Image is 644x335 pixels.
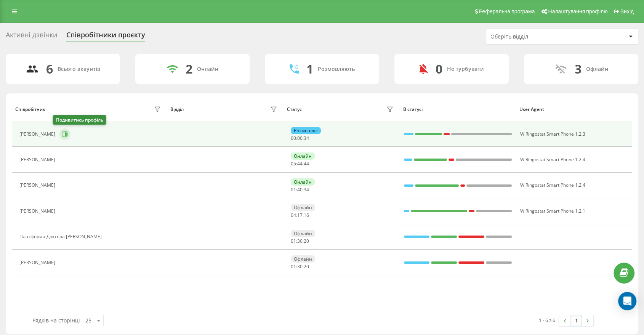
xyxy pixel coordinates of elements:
[304,263,309,270] span: 20
[197,66,218,72] div: Онлайн
[304,212,309,218] span: 16
[297,186,303,193] span: 40
[291,238,296,244] span: 01
[66,31,145,43] div: Співробітники проєкту
[291,160,296,167] span: 05
[403,107,512,112] div: В статусі
[318,66,355,72] div: Розмовляють
[19,234,104,239] div: Платформа Доктора [PERSON_NAME]
[297,263,303,270] span: 30
[297,238,303,244] span: 30
[291,187,309,192] div: : :
[520,182,585,188] span: W Ringostat Smart Phone 1.2.4
[304,238,309,244] span: 20
[46,62,53,76] div: 6
[291,213,309,218] div: : :
[297,212,303,218] span: 17
[548,8,607,14] span: Налаштування профілю
[291,230,315,237] div: Офлайн
[19,208,57,214] div: [PERSON_NAME]
[287,107,302,112] div: Статус
[575,62,582,76] div: 3
[620,8,634,14] span: Вихід
[520,131,585,137] span: W Ringostat Smart Phone 1.2.3
[304,135,309,141] span: 34
[291,136,309,141] div: : :
[291,161,309,167] div: : :
[19,157,57,162] div: [PERSON_NAME]
[490,34,582,40] div: Оберіть відділ
[170,107,184,112] div: Відділ
[304,160,309,167] span: 44
[291,212,296,218] span: 04
[519,107,628,112] div: User Agent
[19,131,57,137] div: [PERSON_NAME]
[520,208,585,214] span: W Ringostat Smart Phone 1.2.1
[539,316,555,324] div: 1 - 6 з 6
[570,315,582,326] a: 1
[520,156,585,163] span: W Ringostat Smart Phone 1.2.4
[306,62,313,76] div: 1
[618,292,636,310] div: Open Intercom Messenger
[19,183,57,188] div: [PERSON_NAME]
[447,66,484,72] div: Не турбувати
[53,115,106,125] div: Подивитись профіль
[297,135,303,141] span: 00
[291,152,315,160] div: Онлайн
[291,239,309,244] div: : :
[186,62,192,76] div: 2
[586,66,608,72] div: Офлайн
[291,135,296,141] span: 00
[19,260,57,265] div: [PERSON_NAME]
[297,160,303,167] span: 44
[291,186,296,193] span: 01
[436,62,442,76] div: 0
[291,264,309,269] div: : :
[291,263,296,270] span: 01
[291,255,315,263] div: Офлайн
[291,178,315,186] div: Онлайн
[304,186,309,193] span: 34
[291,204,315,211] div: Офлайн
[291,127,321,134] div: Розмовляє
[32,317,80,324] span: Рядків на сторінці
[58,66,100,72] div: Всього акаунтів
[479,8,535,14] span: Реферальна програма
[6,31,57,43] div: Активні дзвінки
[15,107,45,112] div: Співробітник
[85,317,91,324] div: 25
